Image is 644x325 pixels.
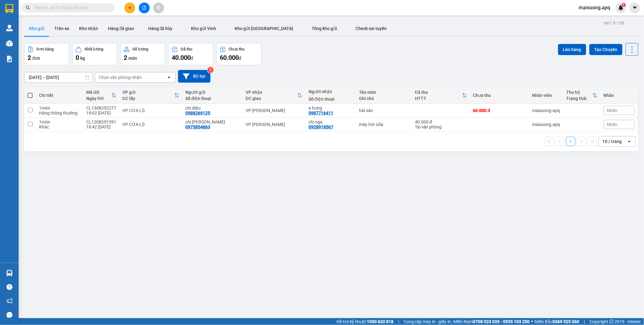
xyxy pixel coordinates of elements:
div: Tại văn phòng [415,124,467,129]
span: Miền Bắc [535,318,580,325]
span: maisuong.apq [574,4,615,11]
div: Đơn hàng [37,47,54,51]
div: 19:02 [DATE] [86,110,116,115]
span: kg [80,56,85,61]
div: Số điện thoại [185,96,239,101]
div: Người nhận [309,89,353,94]
span: | [398,318,399,325]
div: ver 1.8.138 [604,19,624,26]
div: Tên món [359,90,409,95]
div: Đã thu [181,47,192,51]
div: VP nhận [246,90,297,95]
span: 2 [124,54,127,61]
span: plus [128,6,132,10]
span: Kho gửi [GEOGRAPHIC_DATA] [235,26,293,31]
div: chị vân [185,119,239,124]
span: notification [7,298,12,304]
div: Mã GD [86,90,111,95]
div: máy hút sữa [359,122,409,127]
span: Hàng đã hủy [148,26,173,31]
sup: 2 [207,67,214,73]
button: Khối lượng0kg [72,43,117,65]
span: Hỗ trợ kỹ thuật: [336,318,393,325]
div: 40.000 đ [415,119,467,124]
span: 1 [623,3,625,7]
div: Số điện thoại [309,97,353,102]
strong: CHUYỂN PHÁT NHANH AN PHÚ QUÝ [18,5,62,25]
th: Toggle SortBy [242,87,305,104]
button: plus [124,2,135,13]
button: Số lượng2món [120,43,165,65]
div: 0928918567 [309,124,333,129]
strong: 0369 525 060 [553,319,580,324]
input: Tìm tên, số ĐT hoặc mã đơn [34,4,107,11]
input: Select a date range. [24,72,92,82]
th: Toggle SortBy [119,87,182,104]
span: copyright [610,319,614,324]
div: Chi tiết [39,93,80,98]
th: Toggle SortBy [83,87,119,104]
div: Người gửi [185,90,239,95]
div: 0988269125 [185,110,210,115]
div: Chọn văn phòng nhận [99,74,142,80]
button: caret-down [629,2,640,13]
span: Check sai tuyến [356,26,387,31]
img: solution-icon [6,56,13,62]
span: Miền Nam [454,318,530,325]
div: 1 món [39,106,80,110]
img: warehouse-icon [6,40,13,47]
button: Lên hàng [558,44,586,55]
span: đ [191,56,193,61]
strong: 0708 023 035 - 0935 103 250 [473,319,530,324]
button: Trên xe [49,21,74,36]
span: search [26,6,30,10]
span: ⚪️ [531,320,533,323]
div: 1 món [39,119,80,124]
div: CL1208251391 [86,119,116,124]
th: Toggle SortBy [412,87,470,104]
span: Kho gửi Vinh [191,26,216,31]
span: | [584,318,585,325]
div: maisuong.apq [532,108,560,113]
div: Thu hộ [566,90,593,95]
div: 10 / trang [603,138,622,145]
span: file-add [142,6,146,10]
button: aim [153,2,164,13]
span: Tổng kho gửi [312,26,337,31]
button: Đã thu40.000đ [168,43,213,65]
div: Đã thu [415,90,462,95]
div: chị diệu [185,106,239,110]
button: 1 [566,137,575,146]
img: warehouse-icon [6,270,13,276]
button: Kho gửi [24,21,49,36]
img: icon-new-feature [618,5,624,11]
img: warehouse-icon [6,25,13,31]
div: Nhãn [604,93,635,98]
div: ĐC giao [246,96,297,101]
div: Ghi chú [359,96,409,101]
div: chị nga [309,119,353,124]
div: 60.000 đ [473,108,526,113]
div: Số lượng [133,47,149,51]
div: Ngày ĐH [86,96,111,101]
div: CL1308252277 [86,106,116,110]
button: file-add [139,2,150,13]
div: ĐC lấy [122,96,174,101]
span: question-circle [7,284,12,290]
div: VP CỬA LÒ [122,108,179,113]
img: logo-vxr [5,4,13,13]
div: Hàng thông thường [39,110,80,115]
span: Nhãn [607,122,618,127]
div: maisuong.apq [532,122,560,127]
span: [GEOGRAPHIC_DATA], [GEOGRAPHIC_DATA] ↔ [GEOGRAPHIC_DATA] [16,26,63,47]
div: hải sản [359,108,409,113]
div: Khối lượng [85,47,104,51]
div: Trạng thái [566,96,593,101]
div: Chưa thu [229,47,245,51]
span: 0 [76,54,79,61]
span: 40.000 [172,54,191,61]
span: message [7,312,12,318]
span: caret-down [632,5,638,11]
button: Kho nhận [74,21,103,36]
button: Bộ lọc [178,70,211,83]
